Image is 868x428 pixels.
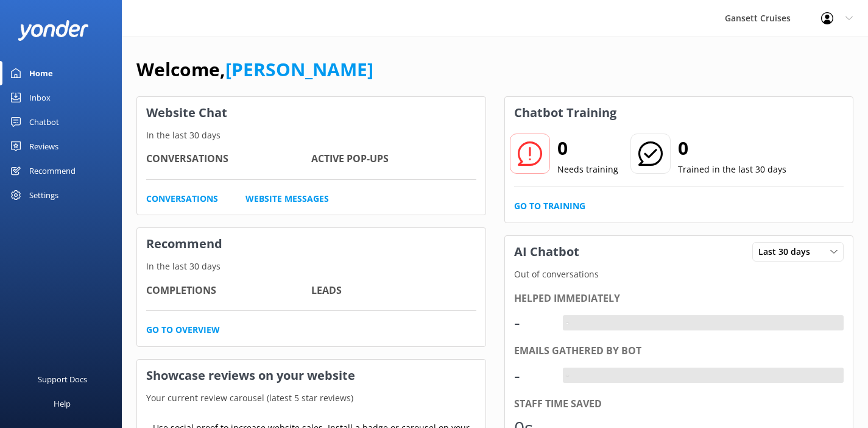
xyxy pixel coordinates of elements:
p: In the last 30 days [137,129,485,142]
div: Emails gathered by bot [514,343,844,359]
h4: Leads [311,283,476,299]
h2: 0 [678,134,786,163]
h1: Welcome, [136,55,373,84]
h3: AI Chatbot [505,236,588,268]
div: Reviews [29,134,58,159]
div: Help [54,391,71,416]
p: Trained in the last 30 days [678,163,786,176]
a: Conversations [146,192,218,205]
p: Needs training [557,163,618,176]
div: Settings [29,183,58,207]
div: Recommend [29,159,76,183]
img: yonder-white-logo.png [18,20,88,40]
h3: Showcase reviews on your website [137,360,485,391]
div: Support Docs [38,367,87,391]
span: Last 30 days [758,245,817,259]
a: Go to overview [146,323,220,337]
a: Go to Training [514,199,585,213]
div: Inbox [29,85,51,110]
div: - [563,315,572,331]
div: Helped immediately [514,291,844,307]
p: In the last 30 days [137,260,485,273]
h4: Conversations [146,151,311,167]
a: Website Messages [245,192,329,205]
h4: Active Pop-ups [311,151,476,167]
p: Your current review carousel (latest 5 star reviews) [137,391,485,405]
p: Out of conversations [505,268,853,281]
h3: Chatbot Training [505,97,626,129]
h3: Website Chat [137,97,485,129]
div: Chatbot [29,110,59,134]
h2: 0 [557,134,618,163]
h3: Recommend [137,228,485,260]
div: Home [29,61,53,85]
div: - [563,368,572,383]
div: - [514,308,551,337]
a: [PERSON_NAME] [225,57,373,82]
h4: Completions [146,283,311,299]
div: - [514,361,551,390]
div: Staff time saved [514,396,844,412]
